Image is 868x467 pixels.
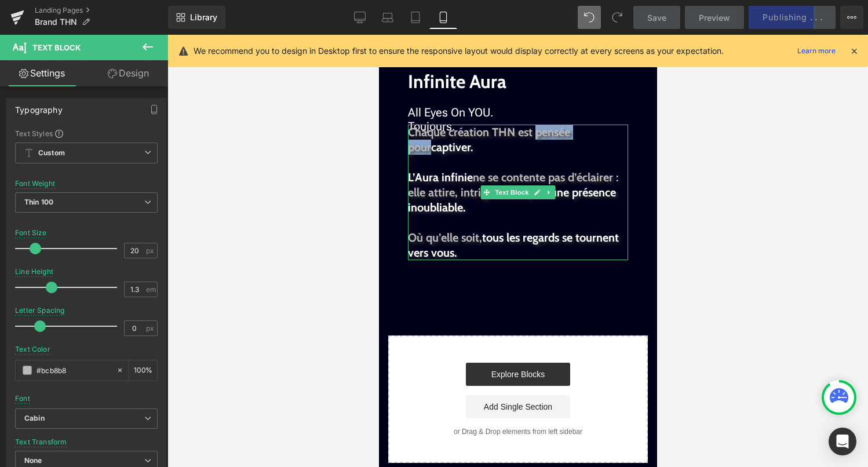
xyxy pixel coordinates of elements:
[15,268,53,276] div: Line Height
[685,6,744,29] a: Preview
[15,438,67,446] div: Text Transform
[165,151,177,165] a: Expand / Collapse
[133,67,143,76] img: tab_keywords_by_traffic_grey.svg
[86,60,170,86] a: Design
[15,129,158,138] div: Text Styles
[19,30,28,39] img: website_grey.svg
[35,17,77,27] span: Brand THN
[32,19,57,28] div: v 4.0.25
[29,136,94,149] span: L’Aura infinie
[15,98,63,115] div: Typography
[29,21,249,35] div: LE CONCEPT
[15,229,47,237] div: Font Size
[374,6,402,29] a: Laptop
[29,196,240,225] b: Où qu’elle soit,
[129,360,157,381] div: %
[146,324,156,332] span: px
[146,286,156,293] span: em
[114,151,152,165] span: Text Block
[194,45,724,57] p: We recommend you to design in Desktop first to ensure the responsive layout would display correct...
[29,35,127,58] b: Infinite Aura
[30,30,131,39] div: Domaine: [DOMAIN_NAME]
[24,456,42,465] b: None
[793,44,840,58] a: Learn more
[578,6,601,29] button: Undo
[24,414,45,424] i: Cabin
[29,136,239,180] b: ne se contente pas d’éclairer : elle attire, intrigue et impose
[29,71,115,98] span: All Eyes On YOU. Toujours.
[19,19,28,28] img: logo_orange.svg
[15,345,50,353] div: Text Color
[346,6,374,29] a: Desktop
[61,68,89,76] div: Domaine
[168,6,225,29] a: New Library
[52,105,94,119] span: captiver.
[87,360,191,384] a: Add Single Section
[29,196,240,225] span: tous les regards se tournent vers vous.
[829,428,856,455] div: Open Intercom Messenger
[15,395,30,403] div: Font
[24,198,53,206] b: Thin 100
[28,393,250,401] p: or Drag & Drop elements from left sidebar
[606,6,629,29] button: Redo
[32,43,81,52] span: Text Block
[840,6,863,29] button: More
[146,68,175,76] div: Mots-clés
[647,12,666,24] span: Save
[429,6,457,29] a: Mobile
[15,307,65,315] div: Letter Spacing
[699,12,730,24] span: Preview
[38,148,65,158] b: Custom
[48,67,57,76] img: tab_domain_overview_orange.svg
[35,6,168,15] a: Landing Pages
[87,328,191,351] a: Explore Blocks
[15,180,55,188] div: Font Weight
[190,12,217,23] span: Library
[146,247,156,254] span: px
[402,6,429,29] a: Tablet
[37,364,111,377] input: Color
